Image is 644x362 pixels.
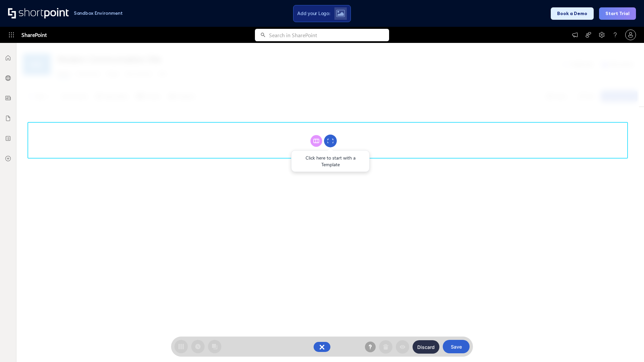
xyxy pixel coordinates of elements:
[413,340,439,354] button: Discard
[269,29,389,41] input: Search in SharePoint
[443,340,470,353] button: Save
[336,10,345,17] img: Upload logo
[21,27,47,43] span: SharePoint
[74,11,123,15] h1: Sandbox Environment
[610,330,644,362] iframe: Chat Widget
[551,7,594,20] button: Book a Demo
[297,10,330,16] span: Add your Logo:
[599,7,636,20] button: Start Trial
